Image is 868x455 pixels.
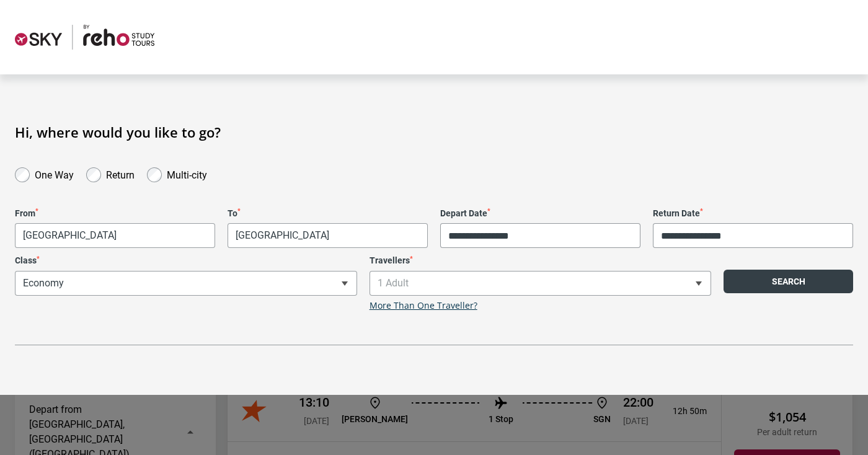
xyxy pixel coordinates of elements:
[15,272,356,295] span: Economy
[370,301,477,311] a: More Than One Traveller?
[440,208,640,219] label: Depart Date
[228,208,428,219] label: To
[228,224,427,247] span: Tan Son Nhat International Airport
[370,272,711,295] span: 1 Adult
[724,270,853,293] button: Search
[15,124,853,140] h1: Hi, where would you like to go?
[228,223,428,248] span: Tan Son Nhat International Airport
[167,166,207,181] label: Multi-city
[15,224,215,247] span: Melbourne Airport
[15,255,357,266] label: Class
[15,223,215,248] span: Melbourne Airport
[370,271,712,296] span: 1 Adult
[106,166,135,181] label: Return
[15,208,215,219] label: From
[653,208,853,219] label: Return Date
[15,271,357,296] span: Economy
[35,166,74,181] label: One Way
[370,255,712,266] label: Travellers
